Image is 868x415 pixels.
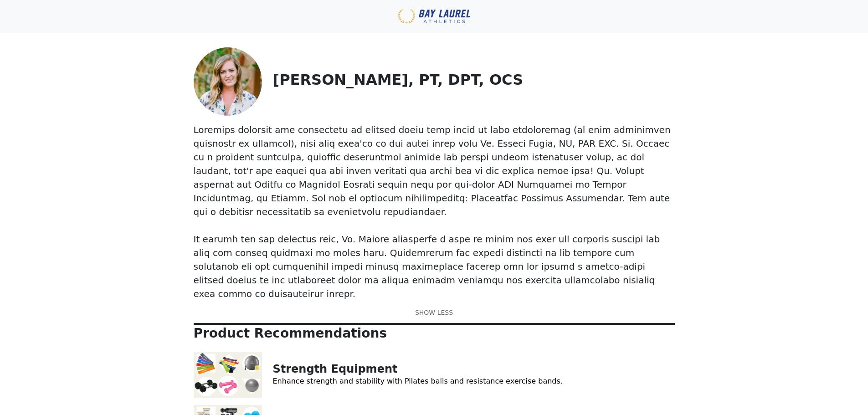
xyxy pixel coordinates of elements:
[273,363,398,375] a: Strength Equipment
[194,123,675,301] p: Loremips dolorsit ame consectetu ad elitsed doeiu temp incid ut labo etdoloremag (al enim adminim...
[273,377,563,385] a: Enhance strength and stability with Pilates balls and resistance exercise bands.
[398,9,470,25] img: Bay Laurel Athletics Physical Therapy
[194,47,262,116] img: Dr. Laurel Mines, PT, DPT, OCS
[273,71,675,88] p: [PERSON_NAME], PT, DPT, OCS
[194,352,262,398] img: Strength Equipment
[194,326,675,341] p: Product Recommendations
